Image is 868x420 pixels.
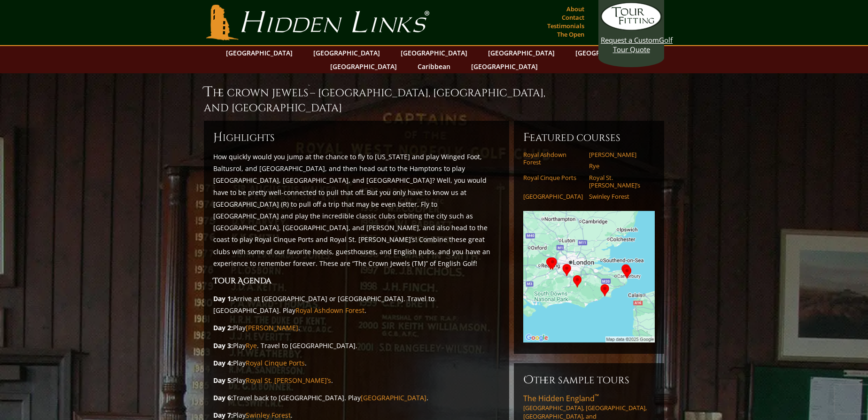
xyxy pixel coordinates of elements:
a: Royal St. [PERSON_NAME]’s [246,376,331,385]
a: Swinley Forest [246,411,291,420]
a: About [564,2,587,16]
a: Royal Ashdown Forest [295,306,364,315]
p: Play . [213,374,500,386]
h6: Featured Courses [523,130,655,145]
a: [GEOGRAPHIC_DATA] [466,60,542,73]
p: Play . Travel to [GEOGRAPHIC_DATA]. [213,340,500,351]
a: Swinley Forest [589,193,649,200]
a: [GEOGRAPHIC_DATA] [483,46,559,60]
a: Testimonials [545,19,587,32]
img: Google Map of Tour Courses [523,211,655,342]
p: Play . [213,357,500,369]
sup: ™ [595,392,599,400]
a: [GEOGRAPHIC_DATA] [221,46,297,60]
a: Request a CustomGolf Tour Quote [601,2,662,54]
a: Caribbean [413,60,455,73]
span: Request a Custom [601,35,659,45]
strong: Day 5: [213,376,233,385]
p: Arrive at [GEOGRAPHIC_DATA] or [GEOGRAPHIC_DATA]. Travel to [GEOGRAPHIC_DATA]. Play . [213,293,500,316]
a: Rye [246,341,257,350]
h6: ighlights [213,130,500,145]
a: Rye [589,162,649,170]
a: Royal Cinque Ports [246,358,305,367]
a: [GEOGRAPHIC_DATA] [325,60,402,73]
strong: Day 2: [213,323,233,332]
h6: Other Sample Tours [523,373,655,388]
p: Travel back to [GEOGRAPHIC_DATA]. Play . [213,392,500,404]
a: [PERSON_NAME] [246,323,298,332]
a: [GEOGRAPHIC_DATA] [396,46,472,60]
a: The Open [555,28,587,41]
a: [GEOGRAPHIC_DATA] [309,46,385,60]
a: [GEOGRAPHIC_DATA] [523,193,583,200]
a: [PERSON_NAME] [589,151,649,158]
strong: Day 7: [213,411,233,420]
a: Royal Ashdown Forest [523,151,583,166]
p: Play . [213,322,500,334]
span: The Hidden England [523,393,599,404]
a: Royal St. [PERSON_NAME]’s [589,174,649,189]
strong: Day 1: [213,294,233,303]
a: [GEOGRAPHIC_DATA] [361,393,426,402]
h1: The Crown Jewels – [GEOGRAPHIC_DATA], [GEOGRAPHIC_DATA], and [GEOGRAPHIC_DATA] [204,83,664,115]
strong: Day 3: [213,341,233,350]
a: Royal Cinque Ports [523,174,583,181]
strong: Day 4: [213,358,233,367]
p: How quickly would you jump at the chance to fly to [US_STATE] and play Winged Foot, Baltusrol, an... [213,151,500,269]
strong: Day 6: [213,393,233,402]
sup: ™ [308,84,310,89]
h3: Tour Agenda [213,275,500,287]
a: [GEOGRAPHIC_DATA] [571,46,647,60]
a: Contact [559,11,587,24]
span: H [213,130,223,145]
